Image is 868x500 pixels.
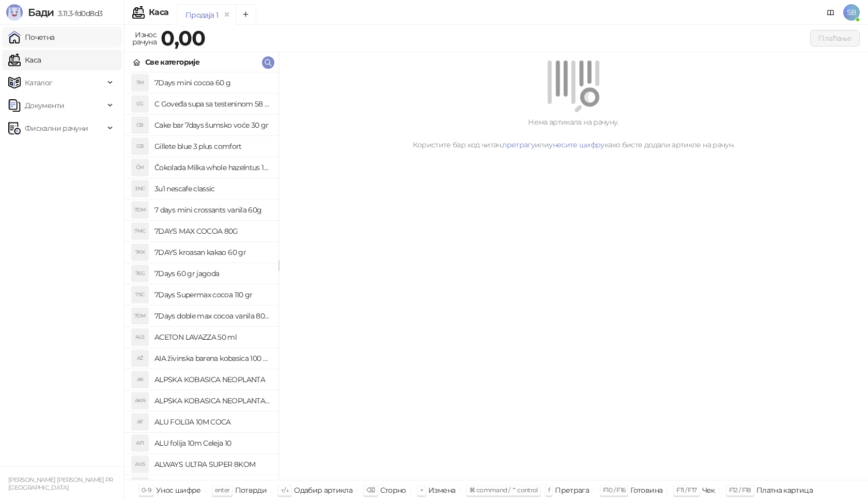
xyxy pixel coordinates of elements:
[156,483,201,497] div: Унос шифре
[132,159,148,176] div: ČM
[676,486,696,494] span: F11 / F17
[132,371,148,388] div: AK
[154,202,270,218] h4: 7 days mini crossants vanila 60g
[132,414,148,430] div: AF
[154,371,270,388] h4: ALPSKA KOBASICA NEOPLANTA
[154,265,270,282] h4: 7Days 60 gr jagoda
[132,329,148,345] div: AL5
[366,486,375,494] span: ⌫
[281,486,289,494] span: ↑/↓
[132,117,148,133] div: CB
[132,286,148,303] div: 7SC
[132,202,148,218] div: 7DM
[132,138,148,155] div: GB
[25,95,64,116] span: Документи
[154,159,270,176] h4: Čokolada Milka whole hazelntus 100 gr
[132,308,148,324] div: 7DM
[154,456,270,473] h4: ALWAYS ULTRA SUPER 8KOM
[549,140,605,149] a: унесите шифру
[236,4,256,25] button: Add tab
[154,223,270,239] h4: 7DAYS MAX COCOA 80G
[6,4,23,21] img: Logo
[154,180,270,197] h4: 3u1 nescafe classic
[8,27,55,48] a: Почетна
[294,483,352,497] div: Одабир артикла
[428,483,455,497] div: Измена
[843,4,860,21] span: SB
[555,483,589,497] div: Претрага
[215,486,230,494] span: enter
[154,308,270,324] h4: 7Days doble max cocoa vanila 80 gr
[380,483,406,497] div: Сторно
[132,435,148,451] div: AF1
[132,180,148,197] div: 3NC
[154,477,270,494] h4: ALWAYS ultra ulošci 16kom
[8,476,113,491] small: [PERSON_NAME] [PERSON_NAME] PR [GEOGRAPHIC_DATA]
[125,72,278,480] div: grid
[132,477,148,494] div: AUU
[291,116,856,150] div: Нема артикала на рачуну. Користите бар код читач, или како бисте додали артикле на рачун.
[154,435,270,451] h4: ALU folija 10m Celeja 10
[154,117,270,133] h4: Cake bar 7days šumsko voće 30 gr
[810,30,860,47] button: Плаћање
[756,483,813,497] div: Платна картица
[154,414,270,430] h4: ALU FOLIJA 10M COCA
[469,486,538,494] span: ⌘ command / ⌃ control
[132,265,148,282] div: 76G
[630,483,662,497] div: Готовина
[8,50,41,70] a: Каса
[420,486,423,494] span: +
[154,329,270,345] h4: ACETON LAVAZZA 50 ml
[154,286,270,303] h4: 7Days Supermax cocoa 110 gr
[154,244,270,261] h4: 7DAYS kroasan kakao 60 gr
[548,486,550,494] span: f
[132,74,148,91] div: 7M
[702,483,715,497] div: Чек
[149,8,168,17] div: Каса
[132,223,148,239] div: 7MC
[54,9,102,18] span: 3.11.3-fd0d8d3
[132,350,148,367] div: AŽ
[154,96,270,112] h4: C Goveđa supa sa testeninom 58 grama
[220,10,234,19] button: remove
[132,244,148,261] div: 7KK
[25,118,88,139] span: Фискални рачуни
[130,28,159,49] div: Износ рачуна
[185,9,218,21] div: Продаја 1
[142,486,151,494] span: 0-9
[502,140,535,149] a: претрагу
[145,56,199,68] div: Све категорије
[154,392,270,409] h4: ALPSKA KOBASICA NEOPLANTA 1kg
[154,74,270,91] h4: 7Days mini cocoa 60 g
[25,72,53,93] span: Каталог
[161,25,205,51] strong: 0,00
[235,483,267,497] div: Потврди
[154,138,270,155] h4: Gillete blue 3 plus comfort
[823,4,839,21] a: Документација
[132,456,148,473] div: AUS
[28,6,54,19] span: Бади
[154,350,270,367] h4: AIA živinska barena kobasica 100 gr
[132,96,148,112] div: CG
[132,392,148,409] div: AKN
[729,486,751,494] span: F12 / F18
[603,486,625,494] span: F10 / F16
